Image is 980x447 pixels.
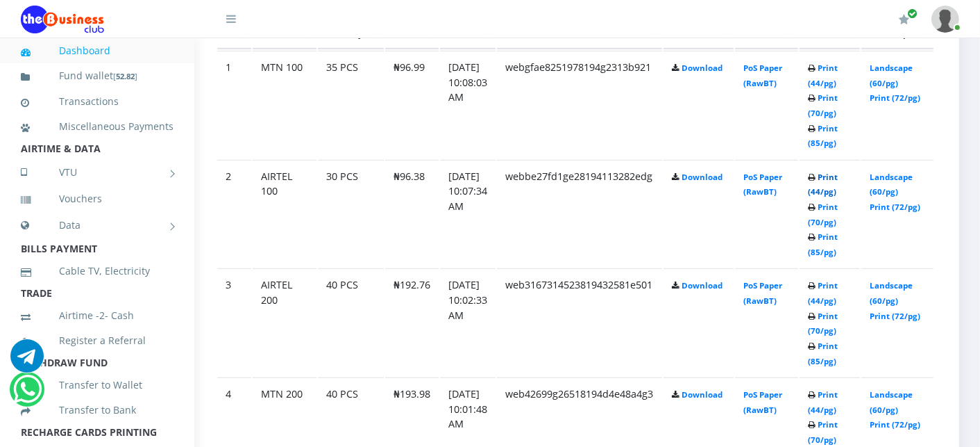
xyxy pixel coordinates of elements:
td: ₦192.76 [385,268,439,376]
a: Landscape (60/pg) [870,172,913,197]
a: PoS Paper (RawBT) [743,280,782,306]
a: Transactions [21,86,174,117]
td: AIRTEL 200 [253,268,316,376]
a: Data [21,208,174,243]
td: 30 PCS [318,160,384,268]
td: 35 PCS [318,51,384,159]
small: [ ] [113,71,137,81]
a: Print (72/pg) [870,202,920,212]
a: PoS Paper (RawBT) [743,63,782,88]
td: ₦96.38 [385,160,439,268]
td: 1 [217,51,251,159]
a: Landscape (60/pg) [870,63,913,88]
td: [DATE] 10:02:33 AM [440,268,496,376]
a: Print (44/pg) [808,172,838,197]
a: Print (85/pg) [808,341,838,366]
a: Vouchers [21,183,174,215]
a: Download [682,172,723,182]
td: 3 [217,268,251,376]
a: Chat for support [13,383,42,406]
a: Print (72/pg) [870,311,920,321]
td: webgfae8251978194g2313b921 [497,51,662,159]
td: ₦96.99 [385,51,439,159]
td: webbe27fd1ge28194113282edg [497,160,662,268]
img: Logo [21,6,104,33]
a: Cable TV, Electricity [21,255,174,287]
a: Print (70/pg) [808,202,838,227]
a: Fund wallet[52.82] [21,60,174,92]
td: AIRTEL 100 [253,160,316,268]
a: Print (70/pg) [808,92,838,118]
a: Print (70/pg) [808,419,838,445]
td: web3167314523819432581e501 [497,268,662,376]
td: 40 PCS [318,268,384,376]
a: Landscape (60/pg) [870,389,913,415]
a: Print (72/pg) [870,419,920,430]
a: Print (85/pg) [808,231,838,257]
i: Renew/Upgrade Subscription [899,14,909,25]
a: Download [682,389,723,400]
a: Download [682,63,723,73]
a: Print (72/pg) [870,92,920,103]
a: Chat for support [10,350,44,373]
a: Download [682,280,723,291]
a: Landscape (60/pg) [870,280,913,306]
td: 2 [217,160,251,268]
b: 52.82 [116,71,135,81]
a: Transfer to Wallet [21,369,174,401]
a: Print (44/pg) [808,389,838,415]
a: Print (44/pg) [808,280,838,306]
a: Print (85/pg) [808,123,838,149]
a: Miscellaneous Payments [21,111,174,143]
a: PoS Paper (RawBT) [743,389,782,415]
td: [DATE] 10:08:03 AM [440,51,496,159]
a: Print (44/pg) [808,63,838,88]
img: User [931,6,959,33]
td: MTN 100 [253,51,316,159]
a: Airtime -2- Cash [21,300,174,332]
a: VTU [21,155,174,190]
td: [DATE] 10:07:34 AM [440,160,496,268]
a: Transfer to Bank [21,394,174,426]
a: Dashboard [21,35,174,67]
span: Renew/Upgrade Subscription [907,8,918,19]
a: PoS Paper (RawBT) [743,172,782,197]
a: Register a Referral [21,325,174,357]
a: Print (70/pg) [808,311,838,336]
